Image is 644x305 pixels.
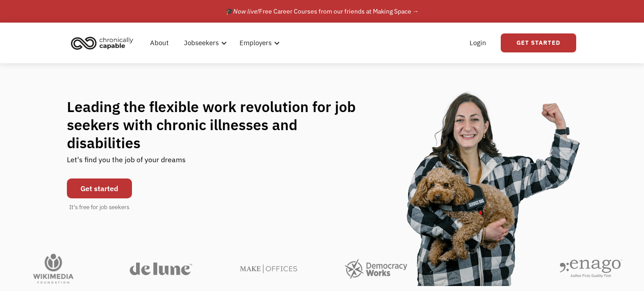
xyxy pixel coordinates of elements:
[184,38,219,48] div: Jobseekers
[179,28,230,57] div: Jobseekers
[68,33,136,53] img: Chronically Capable logo
[234,28,282,57] div: Employers
[240,38,272,48] div: Employers
[67,98,373,152] h1: Leading the flexible work revolution for job seekers with chronic illnesses and disabilities
[501,33,576,52] a: Get Started
[68,33,140,53] a: home
[67,178,132,198] a: Get started
[69,203,129,212] div: It's free for job seekers
[464,28,492,57] a: Login
[67,152,186,174] div: Let's find you the job of your dreams
[145,28,174,57] a: About
[233,7,259,15] em: Now live!
[226,6,419,17] div: 🎓 Free Career Courses from our friends at Making Space →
